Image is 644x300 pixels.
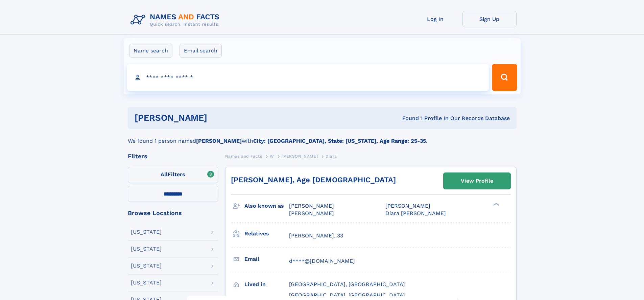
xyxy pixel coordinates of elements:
[289,292,405,298] span: [GEOGRAPHIC_DATA], [GEOGRAPHIC_DATA]
[462,11,517,27] a: Sign Up
[385,203,430,209] span: [PERSON_NAME]
[127,64,489,91] input: search input
[244,200,289,212] h3: Also known as
[492,64,517,91] button: Search Button
[128,11,225,29] img: Logo Names and Facts
[161,171,168,178] span: All
[270,152,274,160] a: W
[492,202,500,207] div: ❯
[128,210,218,216] div: Browse Locations
[135,114,305,122] h1: [PERSON_NAME]
[231,176,396,184] a: [PERSON_NAME], Age [DEMOGRAPHIC_DATA]
[289,203,334,209] span: [PERSON_NAME]
[131,229,162,235] div: [US_STATE]
[289,232,343,239] a: [PERSON_NAME], 33
[128,153,218,159] div: Filters
[282,154,318,159] span: [PERSON_NAME]
[289,281,405,287] span: [GEOGRAPHIC_DATA], [GEOGRAPHIC_DATA]
[253,138,426,144] b: City: [GEOGRAPHIC_DATA], State: [US_STATE], Age Range: 25-35
[244,279,289,290] h3: Lived in
[225,152,262,160] a: Names and Facts
[196,138,242,144] b: [PERSON_NAME]
[131,263,162,269] div: [US_STATE]
[131,280,162,285] div: [US_STATE]
[244,228,289,239] h3: Relatives
[244,253,289,265] h3: Email
[461,173,493,189] div: View Profile
[305,115,510,122] div: Found 1 Profile In Our Records Database
[289,210,334,216] span: [PERSON_NAME]
[128,129,517,145] div: We found 1 person named with .
[129,44,172,58] label: Name search
[444,173,510,189] a: View Profile
[408,11,462,27] a: Log In
[180,44,222,58] label: Email search
[282,152,318,160] a: [PERSON_NAME]
[131,246,162,252] div: [US_STATE]
[270,154,274,159] span: W
[385,210,446,216] span: Diara [PERSON_NAME]
[128,167,218,183] label: Filters
[326,154,337,159] span: Diara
